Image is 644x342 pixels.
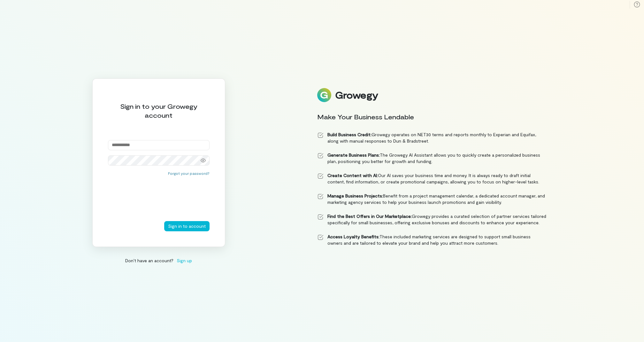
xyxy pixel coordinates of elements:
[164,221,210,231] button: Sign in to account
[327,213,412,219] strong: Find the Best Offers in Our Marketplace:
[177,257,192,264] span: Sign up
[327,152,380,158] strong: Generate Business Plans:
[317,172,547,185] li: Our AI saves your business time and money. It is always ready to draft initial content, find info...
[317,112,547,121] div: Make Your Business Lendable
[317,234,547,246] li: These included marketing services are designed to support small business owners and are tailored ...
[317,131,547,144] li: Growegy operates on NET30 terms and reports monthly to Experian and Equifax, along with manual re...
[92,257,225,264] div: Don’t have an account?
[327,173,378,178] strong: Create Content with AI:
[327,234,379,239] strong: Access Loyalty Benefits:
[327,132,372,137] strong: Build Business Credit:
[317,193,547,205] li: Benefit from a project management calendar, a dedicated account manager, and marketing agency ser...
[335,90,378,100] div: Growegy
[327,193,383,198] strong: Manage Business Projects:
[317,88,331,102] img: Logo
[108,102,210,120] div: Sign in to your Growegy account
[317,152,547,165] li: The Growegy AI Assistant allows you to quickly create a personalized business plan, positioning y...
[317,213,547,226] li: Growegy provides a curated selection of partner services tailored specifically for small business...
[168,171,210,176] button: Forgot your password?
